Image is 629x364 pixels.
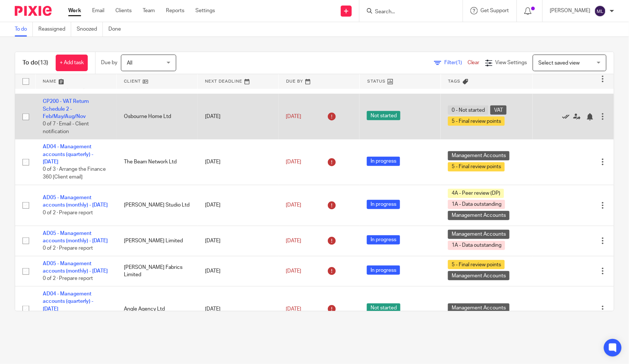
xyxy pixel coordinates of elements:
span: [DATE] [286,306,302,312]
span: In progress [367,157,400,166]
span: Management Accounts [448,151,510,160]
span: 0 of 2 · Prepare report [43,246,93,251]
td: [DATE] [198,256,279,286]
td: [DATE] [198,226,279,256]
a: Mark as done [562,113,573,120]
a: Clients [115,7,132,14]
span: View Settings [496,60,527,65]
a: Email [92,7,104,14]
a: AD04 - Management accounts (quarterly) - [DATE] [43,291,93,312]
span: All [127,60,132,66]
td: [PERSON_NAME] Limited [117,226,198,256]
a: Settings [195,7,215,14]
span: 0 - Not started [448,105,489,115]
p: Due by [101,59,117,66]
a: Team [143,7,155,14]
span: 1A - Data outstanding [448,241,505,250]
img: Pixie [15,6,52,16]
td: Angle Agency Ltd [117,286,198,332]
span: 5 - Final review points [448,162,505,171]
a: Reassigned [38,22,71,37]
span: 1A - Data outstanding [448,200,505,209]
span: 0 of 2 · Prepare report [43,210,93,215]
span: In progress [367,235,400,245]
a: Work [68,7,81,14]
span: [DATE] [286,159,302,164]
td: The Beam Network Ltd [117,139,198,185]
span: (1) [456,60,462,65]
span: 5 - Final review points [448,117,505,126]
td: [DATE] [198,286,279,332]
a: AD05 - Management accounts (monthly) - [DATE] [43,231,108,243]
td: [PERSON_NAME] Fabrics Limited [117,256,198,286]
a: To do [15,22,33,37]
span: 0 of 7 · Email - Client notification [43,122,89,135]
span: [DATE] [286,202,302,208]
h1: To do [22,59,48,67]
a: Clear [468,60,480,65]
span: Get Support [481,8,509,13]
span: VAT [490,105,507,115]
a: AD05 - Management accounts (monthly) - [DATE] [43,261,108,274]
span: (13) [38,60,48,66]
td: Osbourne Home Ltd [117,94,198,139]
a: Reports [166,7,184,14]
span: Filter [444,60,468,65]
span: 0 of 3 · Arrange the Finance 360 [Client email] [43,167,106,180]
span: Not started [367,304,400,313]
span: Tags [448,79,461,83]
a: AD05 - Management accounts (monthly) - [DATE] [43,195,108,208]
span: In progress [367,200,400,209]
a: + Add task [56,55,88,71]
td: [DATE] [198,139,279,185]
a: Snoozed [77,22,103,37]
span: [DATE] [286,268,302,274]
a: AD04 - Management accounts (quarterly) - [DATE] [43,144,93,164]
p: [PERSON_NAME] [550,7,591,14]
input: Search [374,9,441,15]
span: Select saved view [539,60,580,66]
span: [DATE] [286,114,302,119]
td: [DATE] [198,94,279,139]
span: In progress [367,266,400,275]
span: Management Accounts [448,271,510,280]
td: [PERSON_NAME] Studio Ltd [117,185,198,226]
td: [DATE] [198,185,279,226]
img: svg%3E [594,5,606,17]
span: Management Accounts [448,230,510,239]
span: [DATE] [286,238,302,243]
span: Not started [367,111,400,120]
span: Management Accounts [448,304,510,313]
span: 5 - Final review points [448,260,505,269]
a: Done [108,22,126,37]
span: 4A - Peer review (DP) [448,189,504,198]
span: 0 of 2 · Prepare report [43,276,93,281]
a: CP200 - VAT Return Schedule 2 - Feb/May/Aug/Nov [43,99,89,119]
span: Management Accounts [448,211,510,220]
